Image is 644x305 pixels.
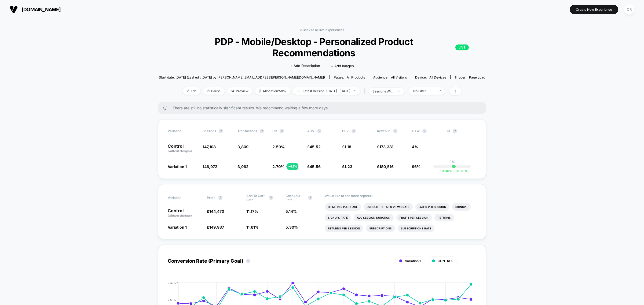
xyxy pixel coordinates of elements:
[363,87,368,95] span: |
[272,164,284,169] span: 2.70 %
[415,203,449,211] li: Pages Per Session
[345,144,351,149] span: 1.18
[469,75,485,79] span: Page Load
[246,225,259,229] span: 11.61 %
[452,169,468,173] span: 8.78 %
[570,5,618,14] button: Create New Experience
[434,214,454,221] li: Returns
[286,225,298,229] span: 5.30 %
[175,36,469,58] span: PDP - Mobile/Desktop - Personalized Product Recommendations
[237,144,248,149] span: 3,809
[345,164,352,169] span: 1.23
[246,259,250,263] button: ?
[411,75,450,79] span: Device:
[379,144,393,149] span: 173,381
[310,144,321,149] span: 45.52
[203,87,225,95] span: Pause
[183,87,200,95] span: Edit
[246,194,266,202] span: Add To Cart Rate
[168,214,192,217] span: (without changes)
[310,164,321,169] span: 45.56
[413,89,435,93] div: No Filter
[412,164,420,169] span: 96%
[307,129,314,133] span: AOV
[307,164,321,169] span: £
[168,298,176,301] tspan: 2.55%
[209,225,224,229] span: 149,937
[203,164,217,169] span: 146,972
[429,75,446,79] span: all devices
[219,129,223,133] button: ?
[422,129,427,133] button: ?
[237,129,257,133] span: Transactions
[209,209,224,214] span: 144,470
[246,209,258,214] span: 11.17 %
[405,259,421,263] span: Variation 1
[293,87,360,95] span: Latest Version: [DATE] - [DATE]
[377,129,390,133] span: Revenue
[449,160,455,164] p: 0%
[455,44,469,50] p: LIVE
[438,259,453,263] span: CONTROL
[325,203,361,211] li: Items Per Purchase
[455,75,485,79] div: Trigger:
[342,164,352,169] span: £
[398,225,434,232] li: Subscriptions Rate
[280,129,284,133] button: ?
[168,144,197,153] p: Control
[372,89,394,93] div: sessions with impression
[203,144,216,149] span: 147,108
[307,144,321,149] span: £
[342,129,349,133] span: PSV
[168,164,187,169] span: Variation 1
[447,145,476,153] span: ---
[237,164,248,169] span: 3,962
[308,196,312,200] button: ?
[207,196,215,200] span: Profit
[259,90,261,92] img: rebalance
[269,196,273,200] button: ?
[364,203,413,211] li: Product Details Views Rate
[207,209,224,214] span: £
[334,75,365,79] div: Pages:
[218,196,222,200] button: ?
[366,225,395,232] li: Subscriptions
[396,214,432,221] li: Profit Per Session
[352,129,356,133] button: ?
[168,129,197,133] span: Variation
[290,63,320,69] span: + Add Description
[398,91,400,92] img: end
[354,90,356,91] img: end
[255,87,290,95] span: Allocation: 50%
[373,75,407,79] div: Audience:
[379,164,394,169] span: 180,516
[391,75,407,79] span: All Visitors
[439,90,441,91] img: end
[455,169,457,173] span: +
[297,90,300,92] img: calendar
[272,144,285,149] span: 2.59 %
[624,4,634,15] div: CR
[377,164,394,169] span: £
[393,129,397,133] button: ?
[377,144,393,149] span: £
[168,149,192,152] span: (without changes)
[452,164,453,168] p: |
[10,5,18,13] img: Visually logo
[347,75,365,79] span: all products
[260,129,264,133] button: ?
[325,214,351,221] li: Signups Rate
[412,144,418,149] span: 4%
[286,194,305,202] span: Checkout Rate
[207,225,224,229] span: £
[412,129,441,133] span: OTW
[447,129,476,133] span: CI
[22,7,61,12] span: [DOMAIN_NAME]
[325,194,476,198] p: Would like to see more reports?
[227,87,253,95] span: Preview
[286,209,297,214] span: 5.14 %
[207,90,210,92] img: end
[622,4,636,15] button: CR
[203,129,216,133] span: Sessions
[453,129,457,133] button: ?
